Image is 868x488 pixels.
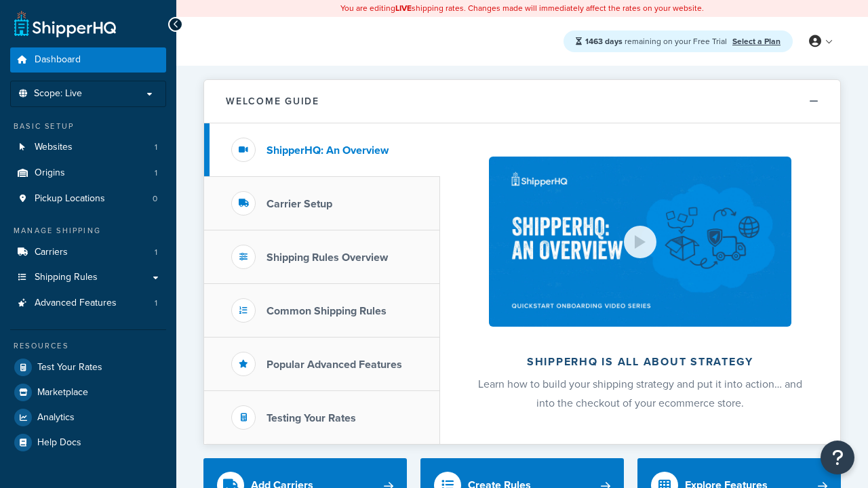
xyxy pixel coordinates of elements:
[10,291,166,316] a: Advanced Features1
[395,2,412,14] b: LIVE
[10,161,166,186] li: Origins
[267,305,387,317] h3: Common Shipping Rules
[585,35,729,47] span: remaining on your Free Trial
[226,96,319,106] h2: Welcome Guide
[10,355,166,380] a: Test Your Rates
[267,251,388,264] h3: Shipping Rules Overview
[155,298,157,309] span: 1
[10,121,166,132] div: Basic Setup
[732,35,781,47] a: Select a Plan
[478,376,802,411] span: Learn how to build your shipping strategy and put it into action… and into the checkout of your e...
[10,430,166,455] a: Help Docs
[10,265,166,290] a: Shipping Rules
[37,362,102,373] span: Test Your Rates
[10,135,166,160] a: Websites1
[10,47,166,73] a: Dashboard
[10,186,166,211] a: Pickup Locations0
[585,35,623,47] strong: 1463 days
[10,225,166,237] div: Manage Shipping
[37,387,88,399] span: Marketplace
[10,380,166,405] a: Marketplace
[35,193,105,205] span: Pickup Locations
[476,356,804,368] h2: ShipperHQ is all about strategy
[155,247,157,258] span: 1
[267,198,332,210] h3: Carrier Setup
[10,340,166,352] div: Resources
[10,161,166,186] a: Origins1
[35,298,117,309] span: Advanced Features
[37,437,81,449] span: Help Docs
[267,412,356,424] h3: Testing Your Rates
[204,80,840,123] button: Welcome Guide
[267,359,402,371] h3: Popular Advanced Features
[821,441,854,474] button: Open Resource Center
[35,272,98,283] span: Shipping Rules
[35,247,68,258] span: Carriers
[10,240,166,265] li: Carriers
[35,54,81,66] span: Dashboard
[10,135,166,160] li: Websites
[35,142,73,153] span: Websites
[153,193,157,205] span: 0
[267,144,389,157] h3: ShipperHQ: An Overview
[10,186,166,211] li: Pickup Locations
[10,405,166,430] a: Analytics
[34,88,82,100] span: Scope: Live
[155,167,157,179] span: 1
[37,412,75,424] span: Analytics
[10,291,166,316] li: Advanced Features
[155,142,157,153] span: 1
[489,157,791,327] img: ShipperHQ is all about strategy
[10,240,166,265] a: Carriers1
[35,167,65,179] span: Origins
